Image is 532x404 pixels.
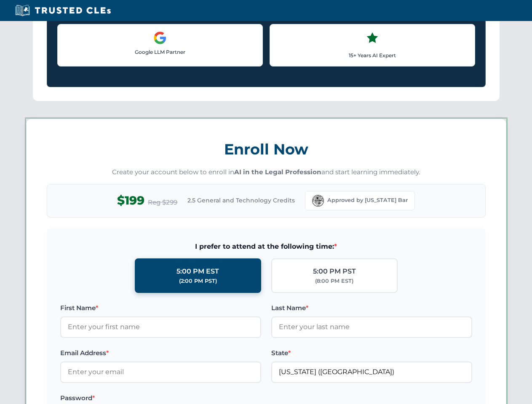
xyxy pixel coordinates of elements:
span: 2.5 General and Technology Credits [187,196,295,205]
label: Last Name [271,303,472,313]
span: $199 [117,191,144,210]
div: (2:00 PM PST) [179,277,217,285]
strong: AI in the Legal Profession [234,168,321,176]
p: Create your account below to enroll in and start learning immediately. [47,167,486,177]
span: I prefer to attend at the following time: [60,241,472,252]
label: Email Address [60,348,261,358]
span: Approved by [US_STATE] Bar [327,196,408,205]
p: 15+ Years AI Expert [277,51,468,59]
div: 5:00 PM EST [176,266,219,277]
input: Enter your first name [60,316,261,338]
input: Enter your last name [271,316,472,338]
h3: Enroll Now [47,136,486,162]
img: Google [153,31,167,45]
span: Reg $299 [148,197,177,207]
label: Password [60,393,261,403]
label: First Name [60,303,261,313]
p: Google LLM Partner [64,48,256,56]
img: Florida Bar [312,195,324,207]
label: State [271,348,472,358]
img: Trusted CLEs [13,4,113,17]
div: (8:00 PM EST) [315,277,353,285]
div: 5:00 PM PST [313,266,356,277]
input: Enter your email [60,361,261,383]
input: Florida (FL) [271,361,472,383]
